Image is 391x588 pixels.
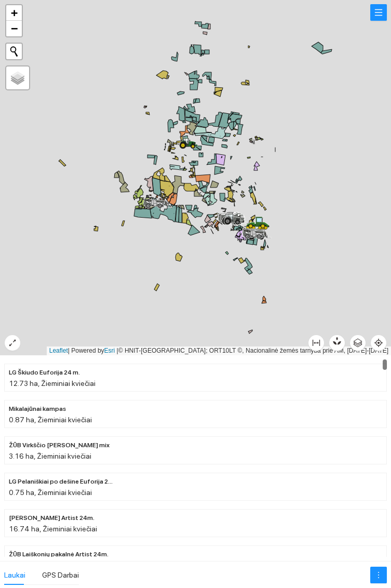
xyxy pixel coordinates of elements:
span: | [117,347,118,354]
span: ŽŪB Laiškonių pakalnė Artist 24m. [9,550,109,559]
span: − [11,22,18,35]
div: Laukai [4,569,25,581]
button: expand-alt [4,335,21,351]
span: column-width [308,339,324,347]
span: 16.74 ha, Žieminiai kviečiai [9,525,97,533]
span: LG Pelaniškiai po dešine Euforija 24m. [9,477,113,487]
span: 12.73 ha, Žieminiai kviečiai [9,379,96,387]
span: expand-alt [5,339,20,347]
button: menu [370,4,387,21]
span: ŽŪB Kriščiūno Artist 24m. [9,513,95,523]
span: more [371,571,386,579]
div: GPS Darbai [42,569,79,581]
span: Mikalajūnai kampas [9,404,66,414]
a: Zoom in [6,5,22,21]
span: 3.16 ha, Žieminiai kviečiai [9,452,91,460]
button: more [370,567,387,583]
span: 0.87 ha, Žieminiai kviečiai [9,416,92,424]
div: | Powered by © HNIT-[GEOGRAPHIC_DATA]; ORT10LT ©, Nacionalinė žemės tarnyba prie AM, [DATE]-[DATE] [47,346,391,355]
a: Leaflet [49,347,68,354]
span: LG Škiudo Euforija 24 m. [9,368,80,378]
span: + [11,6,18,19]
span: 0.75 ha, Žieminiai kviečiai [9,488,92,497]
a: Esri [104,347,115,354]
span: aim [371,339,386,347]
button: aim [370,335,387,351]
a: Zoom out [6,21,22,36]
span: ŽŪB Virkščio Veselkiškiai mix [9,440,110,450]
button: Initiate a new search [6,44,22,59]
button: column-width [308,335,325,351]
a: Layers [6,66,29,89]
